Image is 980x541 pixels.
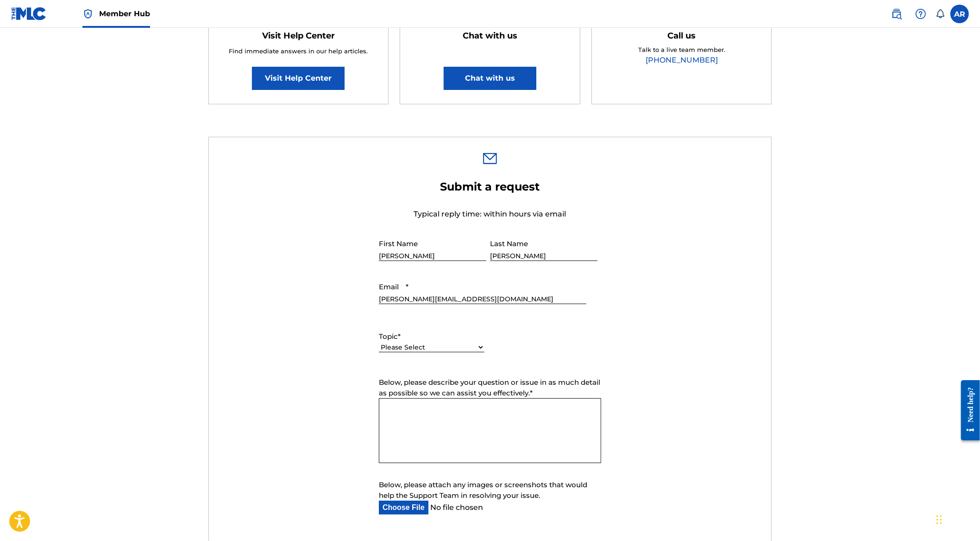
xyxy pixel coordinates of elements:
a: Public Search [887,5,906,23]
div: Help [911,5,930,23]
img: Top Rightsholder [82,8,94,19]
div: Notifications [936,9,945,19]
iframe: Resource Center [954,373,980,447]
iframe: Chat Widget [773,168,980,541]
h5: Visit Help Center [262,31,335,41]
img: help [915,8,926,19]
span: Below, please attach any images or screenshots that would help the Support Team in resolving your... [379,480,587,500]
h5: Call us [667,31,696,41]
div: Drag [936,506,942,534]
p: Talk to a live team member. [638,45,725,55]
button: Chat with us [444,67,536,90]
span: Below, please describe your question or issue in as much detail as possible so we can assist you ... [379,378,600,397]
span: Member Hub [99,8,150,19]
span: Topic [379,332,398,341]
a: Visit Help Center [252,67,345,90]
img: 0ff00501b51b535a1dc6.svg [483,153,497,164]
div: User Menu [950,5,969,23]
img: search [891,8,902,19]
span: Typical reply time: within hours via email [414,210,566,218]
h5: Chat with us [463,31,517,41]
span: Find immediate answers in our help articles. [229,47,368,55]
img: MLC Logo [11,7,47,20]
h2: Submit a request [379,180,601,194]
a: [PHONE_NUMBER] [646,56,718,64]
